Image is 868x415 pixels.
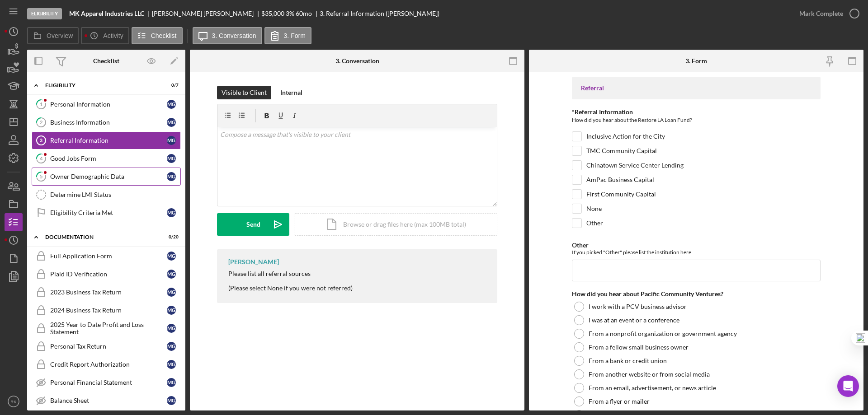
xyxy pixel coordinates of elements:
text: RK [10,399,17,404]
div: 3. Conversation [335,57,379,65]
label: From another website or from social media [589,371,710,378]
div: Balance Sheet [50,397,167,404]
label: I was at an event or a conference [589,317,679,324]
a: 4Good Jobs FormMG [32,149,181,168]
div: 60 mo [296,10,312,17]
a: 3Referral InformationMG [32,131,181,149]
span: $35,000 [261,9,284,17]
div: Good Jobs Form [50,155,167,162]
label: Inclusive Action for the City [586,132,665,141]
a: Credit Report AuthorizationMG [32,355,181,373]
div: M G [167,306,176,315]
a: Plaid ID VerificationMG [32,265,181,283]
a: Balance SheetMG [32,392,181,410]
div: M G [167,288,176,297]
div: Plaid ID Verification [50,270,167,278]
div: 2025 Year to Date Profit and Loss Statement [50,321,167,336]
div: 3. Form [685,57,707,65]
label: TMC Community Capital [586,146,657,155]
label: None [586,204,602,213]
a: 2024 Business Tax ReturnMG [32,301,181,319]
a: 5Owner Demographic DataMG [32,168,181,186]
div: Send [246,213,260,236]
div: M G [167,342,176,351]
a: Personal Tax ReturnMG [32,337,181,355]
label: Activity [103,32,123,39]
div: 3. Referral Information ([PERSON_NAME]) [320,10,439,17]
div: How did you hear about Pacific Community Ventures? [572,290,821,298]
tspan: 4 [40,155,43,161]
div: M G [167,118,176,127]
div: Personal Information [50,101,167,108]
a: 1Personal InformationMG [32,95,181,113]
div: Business Information [50,119,167,126]
label: Checklist [151,32,177,39]
div: 2024 Business Tax Return [50,307,167,314]
div: M G [167,154,176,163]
button: Mark Complete [790,5,863,23]
label: I work with a PCV business advisor [589,303,687,310]
div: Personal Financial Statement [50,379,167,386]
div: Full Application Form [50,252,167,260]
tspan: 2 [40,119,42,125]
div: M G [167,100,176,109]
div: Referral [581,84,811,92]
label: Other [572,241,589,249]
div: Owner Demographic Data [50,173,167,180]
div: *Referral Information [572,108,821,116]
button: 3. Conversation [193,27,262,44]
div: Referral Information [50,137,167,144]
label: AmPac Business Capital [586,175,654,184]
div: Open Intercom Messenger [837,375,859,397]
label: From a bank or credit union [589,357,667,364]
div: M G [167,396,176,405]
button: Activity [81,27,129,44]
a: 2023 Business Tax ReturnMG [32,283,181,301]
div: Eligibility Criteria Met [50,209,167,216]
label: From an email, advertisement, or news article [589,384,716,392]
label: From a fellow small business owner [589,344,689,351]
div: Credit Report Authorization [50,361,167,368]
div: [PERSON_NAME] [228,258,279,266]
div: Checklist [93,57,119,65]
a: Eligibility Criteria MetMG [32,204,181,222]
b: MK Apparel Industries LLC [69,10,144,17]
label: 3. Conversation [212,32,256,39]
label: Overview [47,32,73,39]
button: Internal [276,86,307,99]
div: M G [167,172,176,181]
div: 2023 Business Tax Return [50,289,167,296]
tspan: 3 [40,138,42,143]
div: M G [167,324,176,333]
button: Send [217,213,289,236]
div: M G [167,270,176,279]
div: M G [167,378,176,387]
div: M G [167,136,176,145]
div: (Please select None if you were not referred) [228,284,353,292]
tspan: 5 [40,173,42,179]
div: 3 % [286,10,294,17]
button: Visible to Client [217,86,271,99]
div: Eligibility [27,8,62,19]
div: Visible to Client [222,86,267,99]
a: Personal Financial StatementMG [32,373,181,392]
button: Checklist [132,27,183,44]
div: M G [167,360,176,369]
a: 2Business InformationMG [32,113,181,131]
div: Determine LMI Status [50,191,180,198]
label: First Community Capital [586,190,656,199]
div: Documentation [45,234,156,240]
button: Overview [27,27,79,44]
div: 0 / 20 [162,234,179,240]
div: Mark Complete [799,5,843,23]
label: From a nonprofit organization or government agency [589,330,737,337]
label: Chinatown Service Center Lending [586,161,684,170]
div: M G [167,252,176,261]
div: Internal [280,86,302,99]
button: RK [5,392,23,410]
img: one_i.png [856,333,865,343]
div: Eligibility [45,83,156,88]
label: Other [586,219,603,228]
a: 2025 Year to Date Profit and Loss StatementMG [32,319,181,337]
label: From a flyer or mailer [589,398,650,405]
